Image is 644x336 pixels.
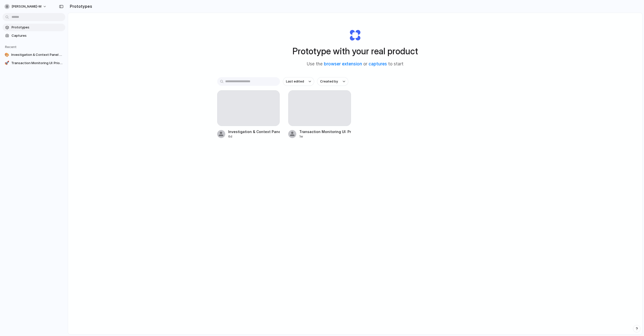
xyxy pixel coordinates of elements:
a: Transaction Monitoring UI: Priority Badge1w [288,90,351,139]
h2: Prototypes [68,3,92,9]
a: browser extension [324,61,362,66]
a: 🎨Investigation & Context Panel for AML Monitoring [3,51,65,59]
span: Prototypes [12,25,63,30]
span: Recent [5,45,17,49]
button: Created by [317,77,348,86]
span: Last edited [286,79,304,84]
span: Investigation & Context Panel for AML Monitoring [11,52,63,57]
span: Captures [12,33,63,38]
div: 🚀 [5,61,9,66]
div: 1w [299,134,351,139]
button: Last edited [283,77,314,86]
span: [PERSON_NAME]-m [12,4,41,9]
span: Created by [320,79,338,84]
span: Transaction Monitoring UI: Priority Badge [11,61,63,66]
h1: Prototype with your real product [292,45,418,58]
a: captures [369,61,387,66]
div: 6d [228,134,280,139]
a: 🚀Transaction Monitoring UI: Priority Badge [3,59,65,67]
button: [PERSON_NAME]-m [3,3,49,11]
div: Transaction Monitoring UI: Priority Badge [299,129,351,134]
a: Captures [3,32,65,39]
div: Investigation & Context Panel for AML Monitoring [228,129,280,134]
a: Investigation & Context Panel for AML Monitoring6d [217,90,280,139]
div: 🎨 [5,52,9,57]
a: Prototypes [3,24,65,31]
span: Use the or to start [307,61,403,67]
